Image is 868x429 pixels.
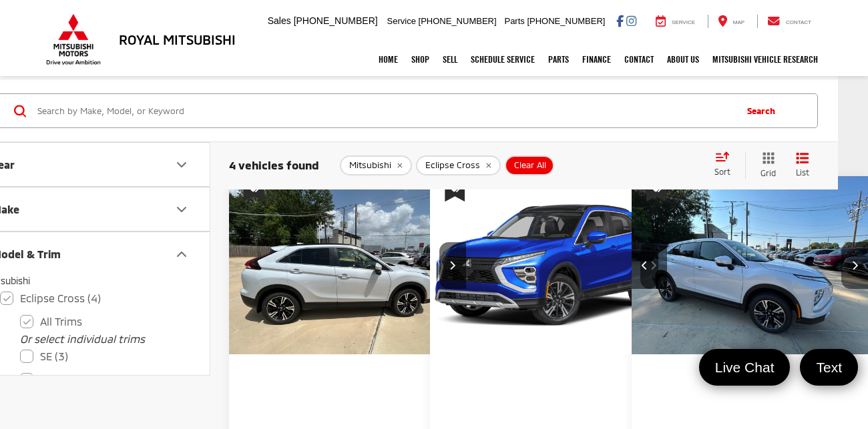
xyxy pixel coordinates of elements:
[372,43,405,76] a: Home
[660,43,706,76] a: About Us
[340,155,412,175] button: remove Mitsubishi
[708,151,745,178] button: Select sort value
[672,19,695,25] span: Service
[576,43,618,76] a: Finance
[646,15,705,28] a: Service
[20,368,180,392] label: Base (1)
[349,160,391,171] span: Mitsubishi
[119,32,236,47] h3: Royal Mitsubishi
[229,158,319,171] span: 4 vehicles found
[714,167,730,176] span: Sort
[745,151,786,179] button: Grid View
[436,43,464,76] a: Sell
[734,94,795,127] button: Search
[841,242,868,289] button: Next image
[708,15,754,28] a: Map
[429,176,668,354] div: 2024 Mitsubishi Eclipse Cross SE 0
[761,167,776,179] span: Grid
[174,201,190,218] div: Make
[425,160,480,171] span: Eclipse Cross
[626,15,636,26] a: Instagram: Click to visit our Instagram page
[174,246,190,262] div: Model & Trim
[405,43,436,76] a: Shop
[20,345,180,368] label: SE (3)
[20,332,145,345] i: Or select individual trims
[387,16,416,26] span: Service
[541,43,576,76] a: Parts: Opens in a new tab
[786,19,811,25] span: Contact
[706,43,825,76] a: Mitsubishi Vehicle Research
[228,176,467,354] a: 2025 Mitsubishi Eclipse Cross SE2025 Mitsubishi Eclipse Cross SE2025 Mitsubishi Eclipse Cross SE2...
[416,155,501,175] button: remove Eclipse%20Cross
[796,167,809,178] span: List
[294,15,378,26] span: [PHONE_NUMBER]
[699,349,791,386] a: Live Chat
[504,16,524,26] span: Parts
[36,95,734,127] input: Search by Make, Model, or Keyword
[527,16,605,26] span: [PHONE_NUMBER]
[43,13,103,65] img: Mitsubishi
[733,19,744,25] span: Map
[786,151,819,179] button: List View
[464,43,541,76] a: Schedule Service: Opens in a new tab
[616,15,624,26] a: Facebook: Click to visit our Facebook page
[228,176,467,355] img: 2025 Mitsubishi Eclipse Cross SE
[429,176,668,355] img: 2024 Mitsubishi Eclipse Cross SE
[640,242,667,289] button: Next image
[228,176,467,354] div: 2025 Mitsubishi Eclipse Cross SE 0
[708,358,781,376] span: Live Chat
[505,155,554,175] button: Clear All
[268,15,291,26] span: Sales
[419,16,497,26] span: [PHONE_NUMBER]
[618,43,660,76] a: Contact
[800,349,858,386] a: Text
[20,310,180,334] label: All Trims
[632,242,658,289] button: Previous image
[514,160,546,171] span: Clear All
[174,157,190,173] div: Year
[809,358,849,376] span: Text
[439,242,466,289] button: Next image
[757,15,821,28] a: Contact
[429,176,668,354] a: 2024 Mitsubishi Eclipse Cross SE2024 Mitsubishi Eclipse Cross SE2024 Mitsubishi Eclipse Cross SE2...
